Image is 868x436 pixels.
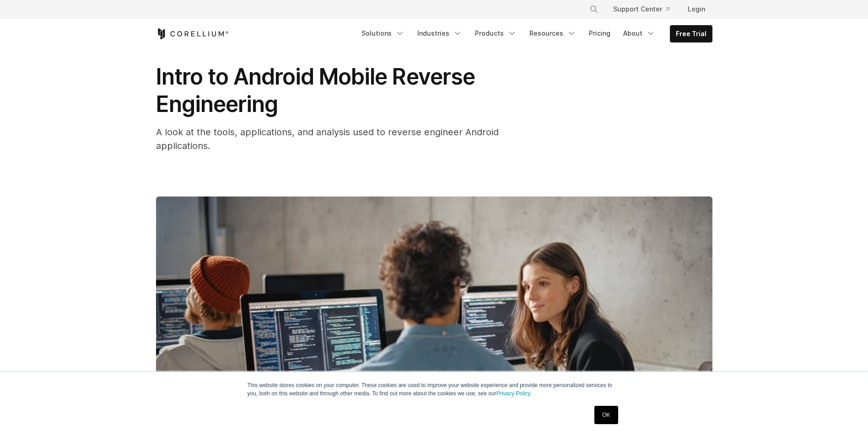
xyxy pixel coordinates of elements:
a: OK [594,406,618,424]
a: Privacy Policy. [496,390,532,397]
a: Pricing [583,25,616,42]
span: Intro to Android Mobile Reverse Engineering [156,63,475,117]
a: Solutions [356,25,410,42]
div: Navigation Menu [578,1,712,17]
a: Products [469,25,522,42]
a: Support Center [606,1,677,17]
a: Free Trial [670,26,712,42]
a: About [618,25,661,42]
a: Corellium Home [156,28,229,39]
span: A look at the tools, applications, and analysis used to reverse engineer Android applications. [156,127,499,151]
a: Login [680,1,712,17]
div: Navigation Menu [356,25,712,43]
a: Resources [524,25,582,42]
button: Search [586,1,602,17]
p: This website stores cookies on your computer. These cookies are used to improve your website expe... [248,381,621,398]
a: Industries [412,25,468,42]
